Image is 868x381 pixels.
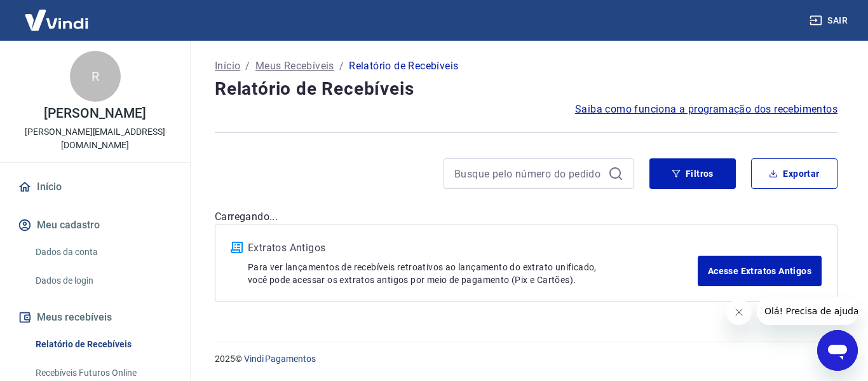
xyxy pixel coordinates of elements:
a: Vindi Pagamentos [244,354,316,364]
p: Para ver lançamentos de recebíveis retroativos ao lançamento do extrato unificado, você pode aces... [248,261,698,286]
h4: Relatório de Recebíveis [215,76,837,102]
p: / [339,59,344,74]
a: Saiba como funciona a programação dos recebimentos [575,102,837,117]
a: Dados de login [31,268,175,294]
p: Relatório de Recebíveis [349,59,458,74]
iframe: Fechar mensagem [726,300,752,325]
img: ícone [231,242,243,253]
p: [PERSON_NAME] [44,107,146,120]
a: Dados da conta [31,239,175,265]
iframe: Mensagem da empresa [757,297,858,325]
p: / [245,59,250,74]
iframe: Botão para abrir a janela de mensagens [817,330,858,371]
p: 2025 © [215,352,837,366]
button: Meus recebíveis [15,303,175,331]
button: Sair [807,9,853,32]
button: Meu cadastro [15,211,175,239]
div: R [70,51,121,102]
img: Vindi [15,1,98,39]
p: Carregando... [215,209,837,225]
a: Meus Recebíveis [255,59,334,74]
a: Início [215,59,240,74]
p: Extratos Antigos [248,240,698,256]
span: Olá! Precisa de ajuda? [8,9,107,19]
input: Busque pelo número do pedido [454,164,603,183]
a: Início [15,173,175,201]
button: Filtros [649,158,736,189]
button: Exportar [751,158,837,189]
a: Acesse Extratos Antigos [698,256,822,286]
p: [PERSON_NAME][EMAIL_ADDRESS][DOMAIN_NAME] [10,125,180,152]
a: Relatório de Recebíveis [31,331,175,357]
